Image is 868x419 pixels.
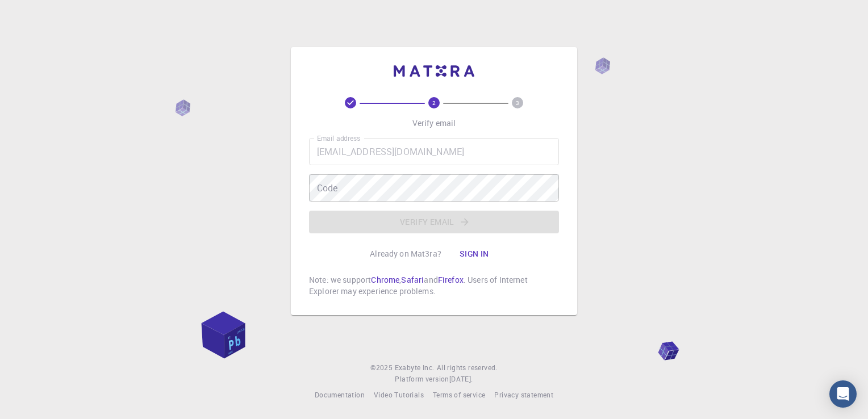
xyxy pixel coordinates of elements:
[395,363,435,372] span: Exabyte Inc.
[449,374,473,385] a: [DATE].
[433,389,485,401] a: Terms of service
[309,274,559,297] p: Note: we support , and . Users of Internet Explorer may experience problems.
[494,390,553,399] span: Privacy statement
[516,99,519,107] text: 3
[438,274,464,285] a: Firefox
[433,390,485,399] span: Terms of service
[317,133,360,143] label: Email address
[450,242,498,265] button: Sign in
[432,99,436,107] text: 2
[315,390,365,399] span: Documentation
[829,380,857,408] div: Open Intercom Messenger
[374,390,424,399] span: Video Tutorials
[315,389,365,401] a: Documentation
[370,248,441,259] p: Already on Mat3ra?
[371,274,399,285] a: Chrome
[370,362,394,374] span: © 2025
[374,389,424,401] a: Video Tutorials
[395,374,449,385] span: Platform version
[395,362,435,374] a: Exabyte Inc.
[449,374,473,383] span: [DATE] .
[437,362,498,374] span: All rights reserved.
[401,274,424,285] a: Safari
[494,389,553,401] a: Privacy statement
[412,118,456,129] p: Verify email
